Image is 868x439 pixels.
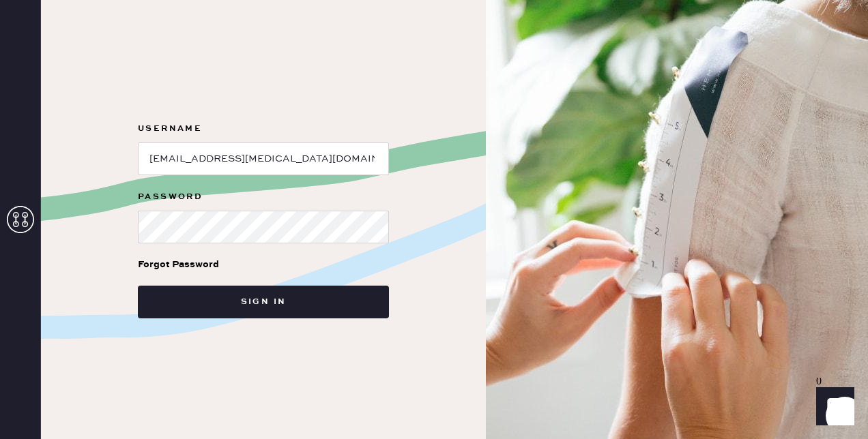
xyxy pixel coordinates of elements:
[138,286,389,318] button: Sign in
[803,378,862,436] iframe: Front Chat
[138,243,219,286] a: Forgot Password
[138,142,389,175] input: e.g. john@doe.com
[138,189,389,205] label: Password
[138,257,219,272] div: Forgot Password
[138,121,389,137] label: Username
